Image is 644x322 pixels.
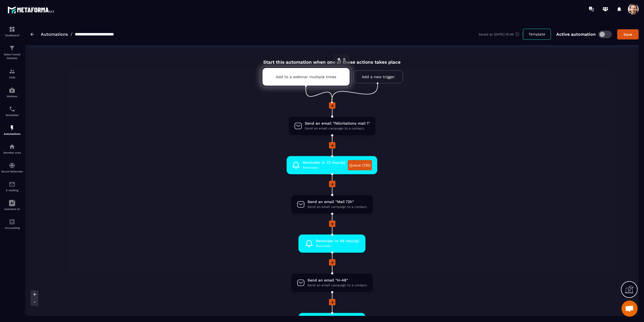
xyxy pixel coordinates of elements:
[1,102,23,121] a: schedulerschedulerScheduler
[556,32,596,37] p: Active automation
[9,26,15,32] img: formation
[1,34,23,37] p: Dashboard
[308,199,367,204] span: Send an email "Mail 72h"
[1,64,23,83] a: formationformationCRM
[248,53,415,65] div: Start this automation when one of these actions takes place
[303,165,345,170] span: Reminder.
[9,162,15,169] img: social-network
[1,114,23,117] p: Scheduler
[276,75,336,79] p: Add to a webinar multiple times
[1,215,23,233] a: accountantaccountantAccounting
[1,170,23,173] p: Social Networks
[348,160,372,170] a: Queue (135)
[9,68,15,75] img: formation
[308,278,367,283] span: Send an email "H-48"
[1,95,23,98] p: Webinar
[1,53,23,60] p: Sales Funnel Website
[1,208,23,211] p: Assistant AI
[308,283,367,288] span: Send an email campaign to a contact.
[305,121,370,126] span: Send an email "félicitations mail 1"
[1,177,23,196] a: emailemailE-mailing
[1,41,23,64] a: formationformationSales Funnel Website
[1,22,23,41] a: formationformationDashboard
[1,158,23,177] a: social-networksocial-networkSocial Networks
[1,226,23,229] p: Accounting
[1,76,23,79] p: CRM
[9,125,15,131] img: automations
[1,83,23,102] a: automationsautomationsWebinar
[494,32,514,36] p: [DATE] 15:44
[9,143,15,150] img: automations
[71,32,72,37] span: /
[621,301,638,317] div: Open chat
[9,219,15,225] img: accountant
[9,45,15,51] img: formation
[523,29,551,40] button: Template
[9,106,15,112] img: scheduler
[316,238,359,244] span: Reminder in 48 Hour(s)
[1,196,23,215] a: Assistant AI
[316,244,359,249] span: Reminder.
[41,32,68,37] a: Automations
[1,189,23,192] p: E-mailing
[353,70,403,83] a: Add a new trigger
[1,121,23,139] a: automationsautomationsAutomations
[9,87,15,93] img: automations
[305,126,370,131] span: Send an email campaign to a contact.
[9,181,15,187] img: email
[621,32,635,37] div: Save
[303,160,345,165] span: Reminder in 72 Hour(s)
[308,204,367,209] span: Send an email campaign to a contact.
[1,139,23,158] a: automationsautomationsMember area
[8,5,56,15] img: logo
[31,33,34,36] img: arrow
[1,151,23,154] p: Member area
[479,32,523,37] div: Saved at
[1,132,23,135] p: Automations
[617,29,639,39] button: Save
